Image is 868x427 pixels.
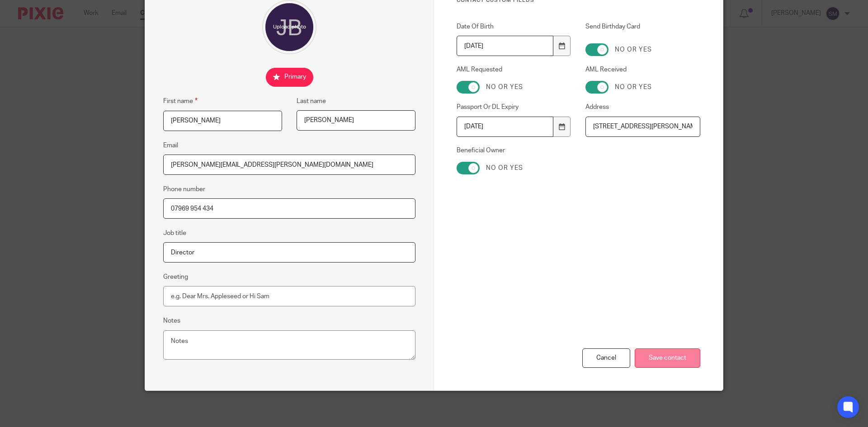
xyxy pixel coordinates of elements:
label: Phone number [163,185,205,194]
label: Beneficial Owner [457,146,571,155]
label: Notes [163,316,180,325]
input: e.g. Dear Mrs. Appleseed or Hi Sam [163,286,415,306]
input: Save contact [635,348,700,368]
label: No or yes [615,83,652,92]
label: AML Received [585,65,700,74]
label: Email [163,141,178,150]
div: Cancel [582,348,630,368]
label: Last name [297,97,326,106]
input: YYYY-MM-DD [457,36,553,56]
label: No or yes [615,45,652,54]
label: Greeting [163,272,188,282]
label: Send Birthday Card [585,22,700,37]
label: No or yes [486,164,523,173]
label: Passport Or DL Expiry [457,103,571,112]
label: Address [585,103,700,112]
label: Job title [163,229,186,238]
input: YYYY-MM-DD [457,117,553,137]
label: AML Requested [457,65,571,74]
label: First name [163,96,198,106]
label: Date Of Birth [457,22,571,31]
label: No or yes [486,83,523,92]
